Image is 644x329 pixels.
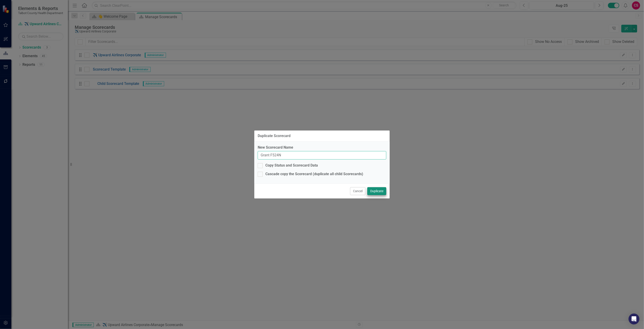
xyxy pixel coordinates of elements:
label: New Scorecard Name [258,145,386,150]
button: Duplicate [367,187,386,195]
div: Duplicate Scorecard [258,134,291,138]
div: Open Intercom Messenger [629,314,639,324]
input: Name [258,151,386,160]
button: Cancel [350,187,365,195]
div: Cascade copy the Scorecard (duplicate all child Scorecards) [265,172,363,177]
div: Copy Status and Scorecard Data [265,163,318,168]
